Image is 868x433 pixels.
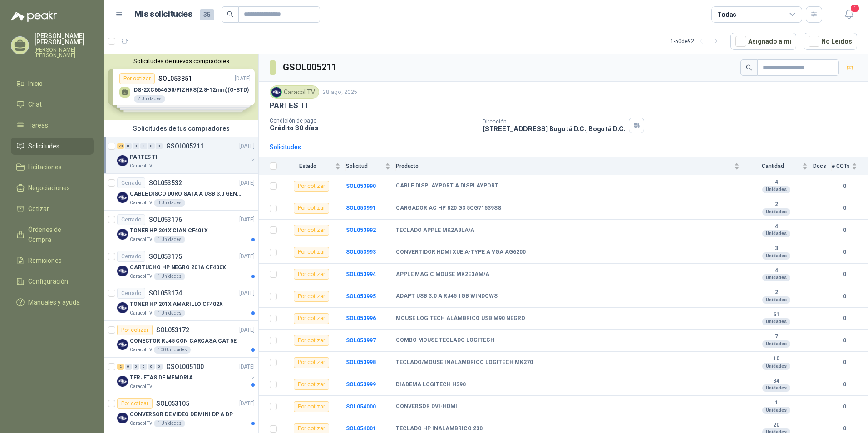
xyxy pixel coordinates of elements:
b: SOL053997 [346,337,376,344]
p: PARTES TI [130,153,158,162]
b: 0 [832,270,857,279]
div: Unidades [762,384,790,392]
img: Company Logo [117,339,128,350]
b: SOL053992 [346,227,376,233]
div: Unidades [762,230,790,237]
b: APPLE MAGIC MOUSE MK2E3AM/A [396,271,489,278]
p: [DATE] [239,399,255,408]
b: SOL054000 [346,403,376,410]
span: # COTs [832,163,850,169]
b: 61 [745,311,808,319]
p: Caracol TV [130,383,152,390]
a: Licitaciones [11,158,94,176]
p: TERJETAS DE MEMORIA [130,374,193,382]
p: SOL053172 [156,327,189,333]
p: GSOL005211 [166,143,204,149]
th: Docs [813,157,832,175]
div: Solicitudes [270,142,301,152]
b: 0 [832,358,857,367]
div: Cerrado [117,251,145,262]
b: 4 [745,223,808,231]
b: 0 [832,292,857,301]
div: Todas [717,10,736,20]
div: Unidades [762,208,790,216]
div: Unidades [762,407,790,414]
a: Negociaciones [11,179,94,197]
a: SOL053999 [346,381,376,388]
b: 4 [745,179,808,186]
span: Estado [282,163,333,169]
div: Solicitudes de nuevos compradoresPor cotizarSOL053851[DATE] DS-2XC6646G0/PIZHRS(2.8-12mm)(O-STD)2... [104,54,258,120]
p: [DATE] [239,326,255,335]
div: Unidades [762,318,790,325]
b: 0 [832,226,857,235]
div: Por cotizar [294,291,329,302]
p: [DATE] [239,179,255,187]
th: Estado [282,157,346,175]
p: TONER HP 201X CIAN CF401X [130,226,208,235]
b: SOL053998 [346,359,376,365]
span: Cotizar [28,204,49,214]
div: Por cotizar [294,269,329,280]
span: Inicio [28,79,43,89]
b: 0 [832,424,857,433]
b: SOL053996 [346,315,376,321]
img: Company Logo [117,192,128,203]
p: Dirección [483,118,625,125]
b: 0 [832,380,857,389]
b: 0 [832,314,857,323]
p: SOL053176 [149,216,182,223]
span: Negociaciones [28,183,70,193]
b: SOL053993 [346,249,376,255]
p: CONECTOR RJ45 CON CARCASA CAT 5E [130,337,237,345]
span: search [746,64,752,71]
a: SOL053991 [346,205,376,211]
b: 34 [745,378,808,385]
div: Por cotizar [294,247,329,258]
b: CABLE DISPLAYPORT A DISPLAYPORT [396,182,498,190]
b: DIADEMA LOGITECH H390 [396,381,466,389]
span: Órdenes de Compra [28,225,85,245]
a: Por cotizarSOL053172[DATE] Company LogoCONECTOR RJ45 CON CARCASA CAT 5ECaracol TV100 Unidades [104,321,258,358]
b: CONVERSOR DVI-HDMI [396,403,457,410]
p: [STREET_ADDRESS] Bogotá D.C. , Bogotá D.C. [483,125,625,133]
b: SOL053995 [346,293,376,300]
div: 0 [125,364,132,370]
span: 1 [850,4,860,13]
div: 0 [148,364,155,370]
span: Solicitud [346,163,383,169]
div: 23 [117,143,124,149]
span: 35 [200,9,214,20]
span: Solicitudes [28,141,59,151]
div: Unidades [762,296,790,304]
a: SOL054001 [346,425,376,432]
div: Por cotizar [117,398,153,409]
p: CONVERSOR DE VIDEO DE MINI DP A DP [130,410,233,419]
div: Solicitudes de tus compradores [104,120,258,137]
p: PARTES TI [270,101,307,110]
a: Órdenes de Compra [11,221,94,248]
b: 2 [745,289,808,296]
div: 0 [156,364,163,370]
div: 0 [133,143,139,149]
div: Por cotizar [294,401,329,412]
div: Caracol TV [270,85,319,99]
a: Chat [11,96,94,113]
b: 20 [745,422,808,429]
p: SOL053105 [156,400,189,407]
button: 1 [841,6,857,23]
a: 2 0 0 0 0 0 GSOL005100[DATE] Company LogoTERJETAS DE MEMORIACaracol TV [117,361,256,390]
b: 4 [745,267,808,275]
p: SOL053175 [149,253,182,260]
a: SOL053990 [346,183,376,189]
p: Caracol TV [130,273,152,280]
div: Unidades [762,186,790,193]
img: Company Logo [117,229,128,240]
p: SOL053174 [149,290,182,296]
div: Por cotizar [117,325,153,335]
b: 2 [745,201,808,208]
b: 7 [745,333,808,340]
